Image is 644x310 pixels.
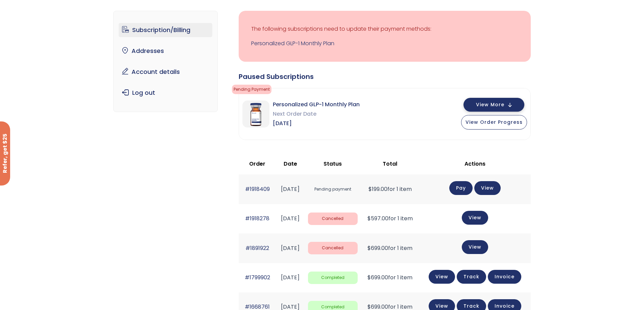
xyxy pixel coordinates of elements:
[367,244,371,252] span: $
[245,185,270,193] a: #1918409
[273,109,360,119] span: Next Order Date
[232,85,271,94] span: Pending Payment
[367,274,371,281] span: $
[367,274,388,281] span: 699.00
[324,160,342,168] span: Status
[361,233,420,263] td: for 1 item
[367,215,388,222] span: 597.00
[284,160,297,168] span: Date
[462,211,488,225] a: View
[361,263,420,292] td: for 1 item
[251,39,518,48] a: Personalized GLP-1 Monthly Plan
[242,101,269,128] img: Personalized GLP-1 Monthly Plan
[462,240,488,254] a: View
[449,181,473,195] a: Pay
[368,185,372,193] span: $
[281,185,300,193] time: [DATE]
[119,44,212,58] a: Addresses
[273,119,360,128] span: [DATE]
[245,215,269,222] a: #1918278
[367,244,388,252] span: 699.00
[281,215,300,222] time: [DATE]
[249,160,265,168] span: Order
[457,270,486,284] a: Track
[239,72,531,81] div: Paused Subscriptions
[466,119,523,125] span: View Order Progress
[281,244,300,252] time: [DATE]
[429,270,455,284] a: View
[308,183,358,196] span: Pending payment
[464,160,485,168] span: Actions
[361,174,420,204] td: for 1 item
[119,23,212,37] a: Subscription/Billing
[308,272,358,284] span: Completed
[361,204,420,233] td: for 1 item
[119,65,212,79] a: Account details
[367,215,371,222] span: $
[488,270,521,284] a: Invoice
[113,11,218,112] nav: Account pages
[245,274,270,281] a: #1799902
[281,274,300,281] time: [DATE]
[368,185,387,193] span: 199.00
[461,115,527,130] button: View Order Progress
[119,86,212,100] a: Log out
[273,100,360,109] span: Personalized GLP-1 Monthly Plan
[476,103,504,107] span: View More
[308,242,358,254] span: Cancelled
[474,181,501,195] a: View
[251,24,518,34] p: The following subscriptions need to update their payment methods:
[308,213,358,225] span: Cancelled
[245,244,269,252] a: #1891922
[463,98,524,112] button: View More
[383,160,397,168] span: Total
